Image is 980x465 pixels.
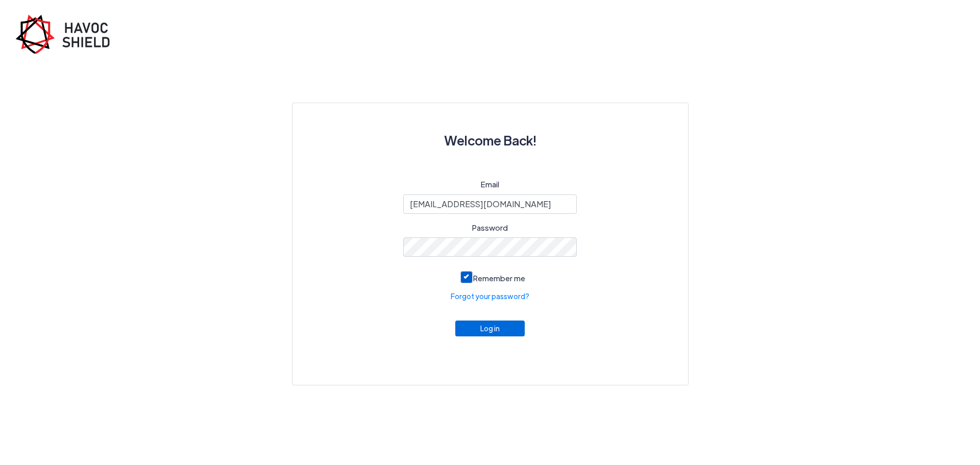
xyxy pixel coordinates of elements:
button: Log in [455,321,525,336]
iframe: Chat Widget [810,355,980,465]
label: Password [472,222,508,234]
span: Remember me [473,273,525,283]
label: Email [481,179,499,190]
a: Forgot your password? [451,291,529,302]
h3: Welcome Back! [317,128,664,153]
img: havoc-shield-register-logo.png [15,14,117,54]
